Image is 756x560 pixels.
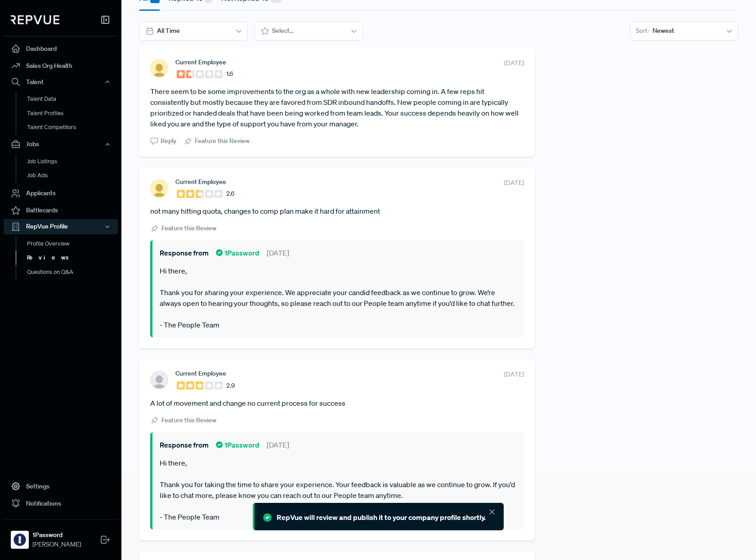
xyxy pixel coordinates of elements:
[175,58,226,66] span: Current Employee
[636,26,650,36] span: Sort -
[32,530,81,540] strong: 1Password
[4,57,118,74] a: Sales Org Health
[4,219,118,234] button: RepVue Profile
[226,69,233,79] span: 1.6
[4,495,118,512] a: Notifications
[161,136,176,146] span: Reply
[150,206,524,216] article: not many hitting quota, changes to comp plan make it hard for attainment
[13,533,27,547] img: 1Password
[4,137,118,152] button: Jobs
[4,40,118,57] a: Dashboard
[160,265,517,330] p: Hi there, Thank you for sharing your experience. We appreciate your candid feedback as we continu...
[216,439,259,450] span: 1Password
[150,86,524,129] article: There seem to be some improvements to the org as a whole with new leadership coming in. A few rep...
[32,540,81,549] span: [PERSON_NAME]
[16,237,130,251] a: Profile Overview
[226,381,235,390] span: 2.9
[504,370,524,379] span: [DATE]
[504,58,524,68] span: [DATE]
[195,136,250,146] span: Feature this Review
[226,189,234,198] span: 2.6
[277,512,486,523] div: RepVue will review and publish it to your company profile shortly.
[160,439,209,450] span: Response from
[150,398,524,408] article: A lot of movement and change no current process for success
[267,439,289,450] span: [DATE]
[16,168,130,183] a: Job Ads
[16,106,130,121] a: Talent Profiles
[160,247,209,258] span: Response from
[16,251,130,265] a: Reviews
[4,74,118,90] button: Talent
[175,370,226,377] span: Current Employee
[16,265,130,279] a: Questions on Q&A
[267,247,289,258] span: [DATE]
[11,15,59,24] img: RepVue
[4,478,118,495] a: Settings
[16,154,130,169] a: Job Listings
[4,519,118,553] a: 1Password1Password[PERSON_NAME]
[504,178,524,188] span: [DATE]
[161,416,216,425] span: Feature this Review
[4,202,118,219] a: Battlecards
[16,120,130,134] a: Talent Competitors
[16,92,130,106] a: Talent Data
[4,185,118,202] a: Applicants
[160,457,517,522] p: Hi there, Thank you for taking the time to share your experience. Your feedback is valuable as we...
[175,178,226,185] span: Current Employee
[216,247,259,258] span: 1Password
[161,224,216,233] span: Feature this Review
